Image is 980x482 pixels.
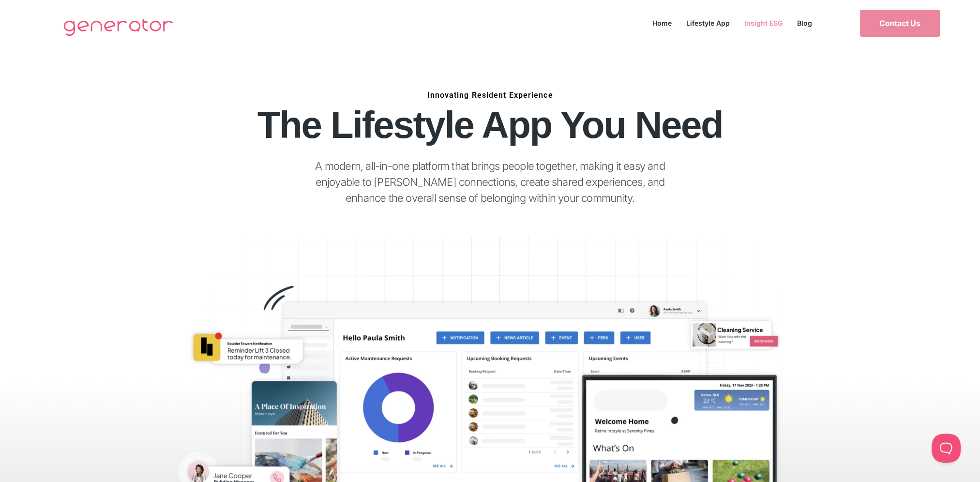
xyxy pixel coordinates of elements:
[737,16,790,30] a: Insight ESG
[860,10,940,37] a: Contact Us
[679,16,737,30] a: Lifestyle App
[932,434,961,463] iframe: Toggle Customer Support
[790,16,819,30] a: Blog
[103,107,877,143] h1: The Lifestyle App You Need
[645,16,679,30] a: Home
[645,16,819,30] nav: Menu
[879,19,920,27] span: Contact Us
[304,158,676,206] p: A modern, all-in-one platform that brings people together, making it easy and enjoyable to [PERSO...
